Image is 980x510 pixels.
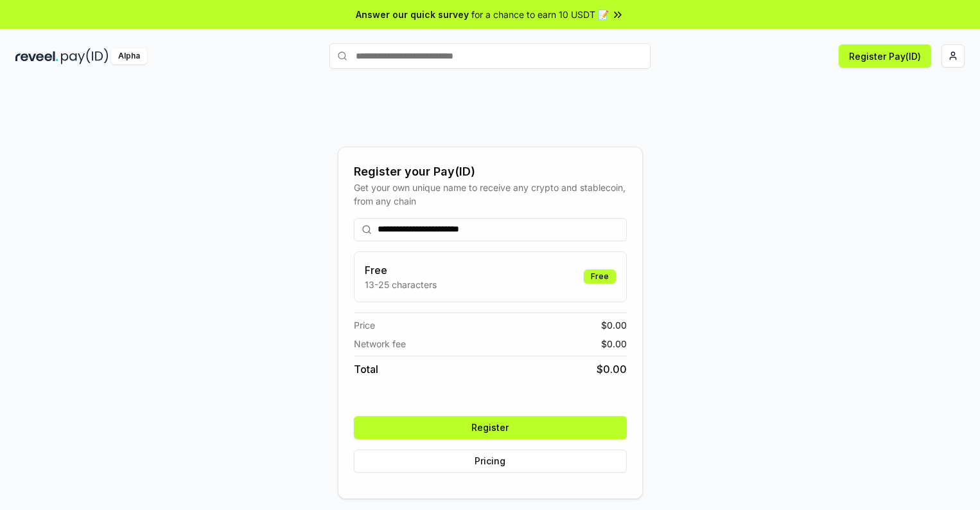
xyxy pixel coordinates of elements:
[354,181,627,208] div: Get your own unique name to receive any crypto and stablecoin, from any chain
[601,337,627,351] span: $ 0.00
[354,450,627,473] button: Pricing
[584,269,616,284] div: Free
[354,318,375,332] span: Price
[839,44,931,68] button: Register Pay(ID)
[61,48,109,64] img: pay_id
[354,163,627,181] div: Register your Pay(ID)
[111,48,147,64] div: Alpha
[471,8,609,21] span: for a chance to earn 10 USDT 📝
[365,262,437,278] h3: Free
[601,318,627,332] span: $ 0.00
[354,337,406,351] span: Network fee
[597,361,627,377] span: $ 0.00
[354,361,378,377] span: Total
[15,48,58,64] img: reveel_dark
[356,8,469,21] span: Answer our quick survey
[365,278,437,291] p: 13-25 characters
[354,416,627,439] button: Register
